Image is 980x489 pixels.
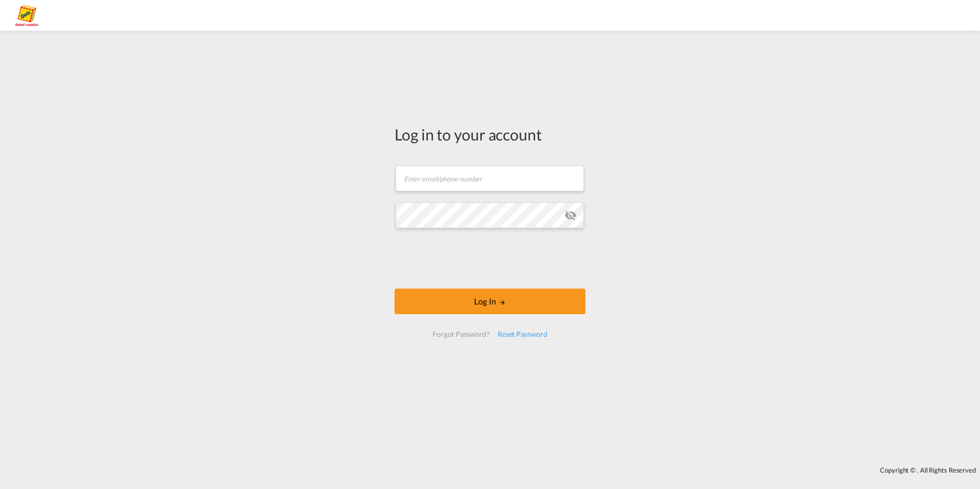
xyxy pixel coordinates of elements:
[494,325,552,343] div: Reset Password
[395,289,585,314] button: LOGIN
[412,238,568,278] iframe: reCAPTCHA
[396,166,584,191] input: Enter email/phone number
[428,325,493,343] div: Forgot Password?
[395,124,585,145] div: Log in to your account
[564,209,577,221] md-icon: icon-eye-off
[15,4,38,27] img: a2a4a140666c11eeab5485e577415959.png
